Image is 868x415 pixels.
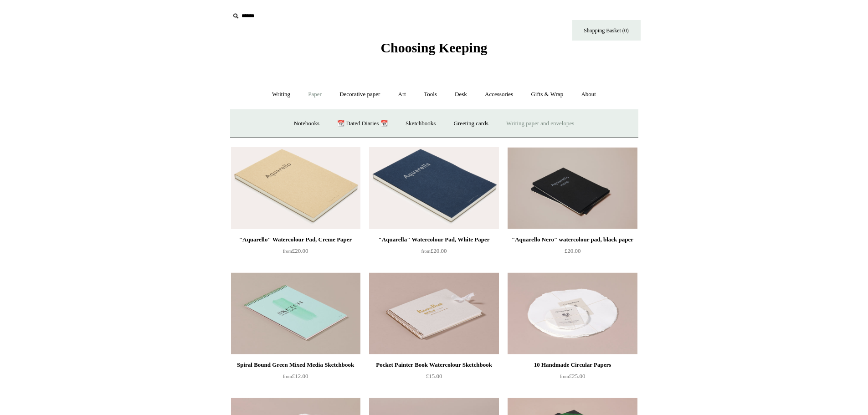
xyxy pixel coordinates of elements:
[371,359,496,370] div: Pocket Painter Book Watercolour Sketchbook
[369,147,498,229] a: "Aquarella" Watercolour Pad, White Paper "Aquarella" Watercolour Pad, White Paper
[380,40,487,55] span: Choosing Keeping
[329,112,395,136] a: 📆 Dated Diaries 📆
[286,112,328,136] a: Notebooks
[572,20,641,41] a: Shopping Basket (0)
[390,82,414,107] a: Art
[508,147,637,229] img: "Aquarello Nero" watercolour pad, black paper
[283,373,308,379] span: £12.00
[523,82,571,107] a: Gifts & Wrap
[380,47,487,54] a: Choosing Keeping
[416,82,445,107] a: Tools
[510,359,635,370] div: 10 Handmade Circular Papers
[565,247,581,254] span: £20.00
[231,147,360,229] img: "Aquarello" Watercolour Pad, Creme Paper
[573,82,604,107] a: About
[231,147,360,229] a: "Aquarello" Watercolour Pad, Creme Paper "Aquarello" Watercolour Pad, Creme Paper
[283,374,292,379] span: from
[508,234,637,272] a: "Aquarello Nero" watercolour pad, black paper £20.00
[369,234,498,272] a: "Aquarella" Watercolour Pad, White Paper from£20.00
[508,272,637,354] a: 10 Handmade Circular Papers 10 Handmade Circular Papers
[508,359,637,397] a: 10 Handmade Circular Papers from£25.00
[369,147,498,229] img: "Aquarella" Watercolour Pad, White Paper
[560,374,569,379] span: from
[231,234,360,272] a: "Aquarello" Watercolour Pad, Creme Paper from£20.00
[369,272,498,354] img: Pocket Painter Book Watercolour Sketchbook
[371,234,496,245] div: "Aquarella" Watercolour Pad, White Paper
[331,82,388,107] a: Decorative paper
[264,82,298,107] a: Writing
[233,234,358,245] div: "Aquarello" Watercolour Pad, Creme Paper
[283,249,292,254] span: from
[300,82,330,107] a: Paper
[426,373,442,379] span: £15.00
[510,234,635,245] div: "Aquarello Nero" watercolour pad, black paper
[233,359,358,370] div: Spiral Bound Green Mixed Media Sketchbook
[397,112,444,136] a: Sketchbooks
[508,272,637,354] img: 10 Handmade Circular Papers
[447,82,475,107] a: Desk
[231,272,360,354] img: Spiral Bound Green Mixed Media Sketchbook
[231,272,360,354] a: Spiral Bound Green Mixed Media Sketchbook Spiral Bound Green Mixed Media Sketchbook
[283,247,308,254] span: £20.00
[231,359,360,397] a: Spiral Bound Green Mixed Media Sketchbook from£12.00
[508,147,637,229] a: "Aquarello Nero" watercolour pad, black paper "Aquarello Nero" watercolour pad, black paper
[421,249,431,254] span: from
[498,112,582,136] a: Writing paper and envelopes
[560,373,586,379] span: £25.00
[446,112,497,136] a: Greeting cards
[421,247,447,254] span: £20.00
[477,82,521,107] a: Accessories
[369,359,498,397] a: Pocket Painter Book Watercolour Sketchbook £15.00
[369,272,498,354] a: Pocket Painter Book Watercolour Sketchbook Pocket Painter Book Watercolour Sketchbook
